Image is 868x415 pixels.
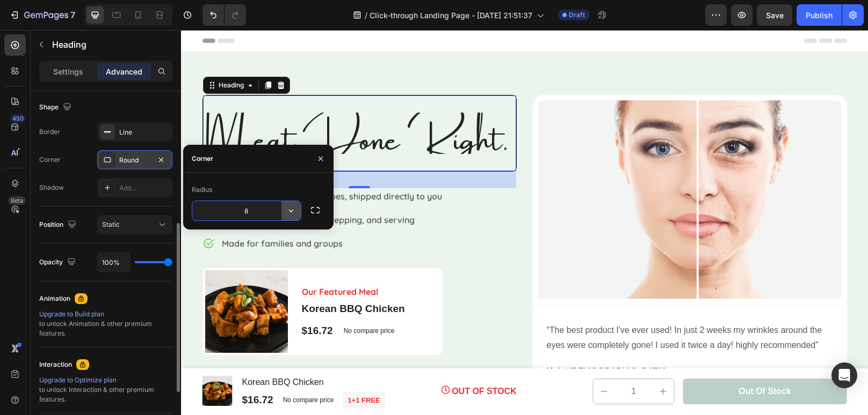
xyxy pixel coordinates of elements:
div: Upgrade to Optimize plan [39,375,172,385]
div: Line [119,128,170,137]
p: A Variety of Meat and Recipes, shipped directly to you [41,160,262,173]
div: Rich Text Editor. Editing area: main [120,254,225,269]
span: Save [766,11,784,20]
p: 7 [70,9,75,21]
button: 7 [4,4,80,26]
div: Shape [39,100,74,115]
button: increment [472,349,493,374]
div: Upgrade to Build plan [39,309,172,319]
div: Opacity [39,255,78,270]
div: Position [39,218,78,232]
div: Out of stock [558,355,610,368]
div: Add... [119,183,170,193]
img: Alt Image [21,184,33,196]
button: Out of stock [502,349,666,374]
span: / [365,10,367,21]
button: Publish [797,4,842,26]
input: Auto [192,201,301,220]
div: Interaction [39,360,72,369]
p: Advanced [106,66,142,77]
div: Corner [192,154,213,164]
img: Alt Image [21,160,33,172]
div: Beta [8,196,26,205]
div: Border [39,127,60,137]
iframe: Design area [181,30,868,415]
p: “The best product I've ever used! In just 2 weeks my wrinkles around the eyes were completely gon... [366,293,652,324]
p: Heading [52,38,168,51]
p: Made for families and groups [41,207,262,220]
div: Open Intercom Messenger [831,362,857,388]
div: Rich Text Editor. Editing area: main [40,159,263,174]
p: Settings [53,66,83,77]
button: Static [97,215,172,234]
span: Static [102,220,120,228]
h2: Rich Text Editor. Editing area: main [24,83,333,124]
p: No compare price [163,298,214,304]
div: Radius [192,185,212,195]
p: / [DEMOGRAPHIC_DATA] [366,334,652,350]
div: to unlock Interaction & other premium features. [39,375,172,404]
p: Saves you time planning, prepping, and serving [41,183,262,196]
span: Click-through Landing Page - [DATE] 21:51:37 [370,10,532,21]
img: Alt Image [352,65,666,275]
p: Our Featured Meal [121,255,224,268]
button: decrement [412,349,433,374]
div: $16.72 [120,293,153,309]
h1: Korean BBQ Chicken [120,271,225,287]
div: Shadow [39,183,64,192]
p: Meat Done Right. [25,84,332,123]
div: Heading [35,50,65,60]
div: Undo/Redo [202,4,246,26]
div: Publish [806,10,833,21]
div: Rich Text Editor. Editing area: main [40,182,263,197]
p: OUT OF STOCK [271,355,336,368]
button: Save [757,4,792,26]
input: Auto [98,253,130,272]
div: Corner [39,155,61,165]
span: Draft [569,10,585,20]
strong: Kala [366,337,384,346]
div: to unlock Animation & other premium features. [39,309,172,338]
input: quantity [433,349,471,374]
div: Animation [39,294,70,303]
div: Rich Text Editor. Editing area: main [40,206,263,221]
img: Alt Image [21,207,33,219]
div: 450 [10,114,26,123]
div: Round [119,155,150,165]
